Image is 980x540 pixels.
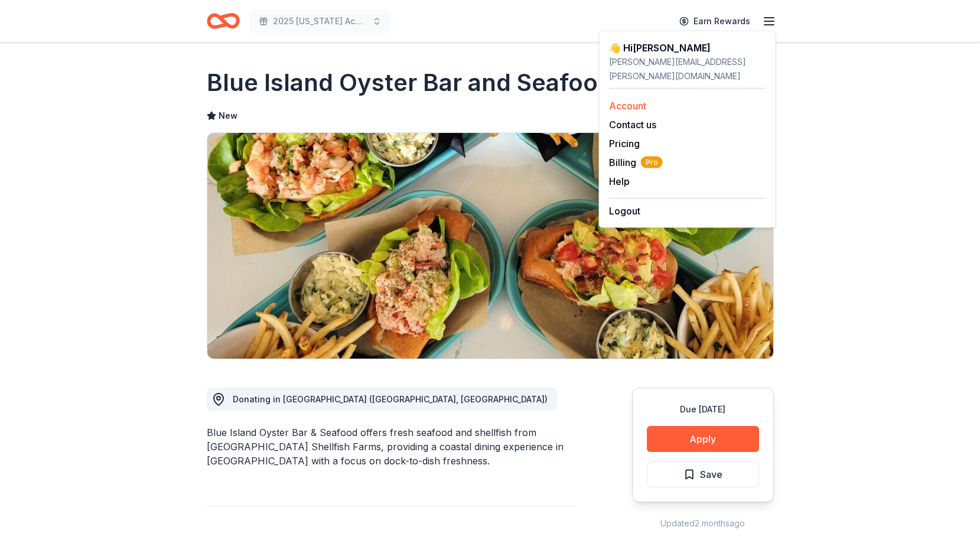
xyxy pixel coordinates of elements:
[273,14,367,28] span: 2025 [US_STATE] Academy of [MEDICAL_DATA] Convention
[609,41,766,55] div: 👋 Hi [PERSON_NAME]
[609,118,656,132] button: Contact us
[700,467,722,482] span: Save
[647,461,759,487] button: Save
[249,9,391,33] button: 2025 [US_STATE] Academy of [MEDICAL_DATA] Convention
[207,66,613,99] h1: Blue Island Oyster Bar and Seafood
[647,402,759,417] div: Due [DATE]
[207,7,240,35] a: Home
[609,55,766,83] div: [PERSON_NAME][EMAIL_ADDRESS][PERSON_NAME][DOMAIN_NAME]
[647,426,759,452] button: Apply
[609,174,630,188] button: Help
[233,394,548,404] span: Donating in [GEOGRAPHIC_DATA] ([GEOGRAPHIC_DATA], [GEOGRAPHIC_DATA])
[207,133,773,359] img: Image for Blue Island Oyster Bar and Seafood
[609,204,640,218] button: Logout
[207,425,575,468] div: Blue Island Oyster Bar & Seafood offers fresh seafood and shellfish from [GEOGRAPHIC_DATA] Shellf...
[609,155,663,170] span: Billing
[609,155,663,170] button: BillingPro
[632,516,774,531] div: Updated 2 months ago
[219,109,237,123] span: New
[641,157,663,168] span: Pro
[609,138,640,149] a: Pricing
[672,11,757,32] a: Earn Rewards
[609,100,646,112] a: Account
